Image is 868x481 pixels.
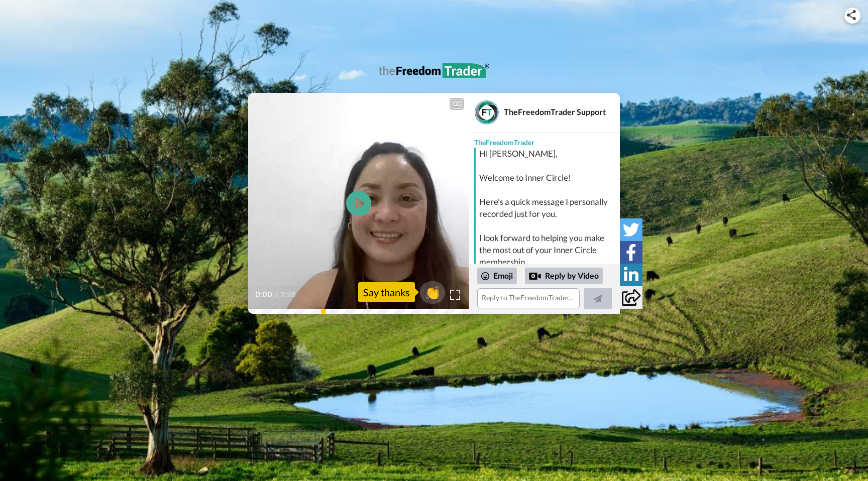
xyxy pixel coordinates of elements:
[479,148,617,292] div: Hi [PERSON_NAME], Welcome to Inner Circle! Here's a quick message I personally recorded just for ...
[504,107,619,116] div: TheFreedomTrader Support
[847,10,856,20] img: ic_share.svg
[358,282,415,302] div: Say thanks
[280,289,298,301] span: 2:28
[255,289,273,301] span: 0:00
[451,99,463,109] div: CC
[450,290,460,300] img: Full screen
[420,284,445,300] span: 👏
[477,268,517,284] div: Emoji
[475,100,499,125] img: Profile Image
[420,281,445,304] button: 👏
[525,268,603,285] div: Reply by Video
[275,289,278,301] span: /
[529,270,541,282] div: Reply by Video
[379,63,489,78] img: logo
[469,133,620,148] div: TheFreedomTrader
